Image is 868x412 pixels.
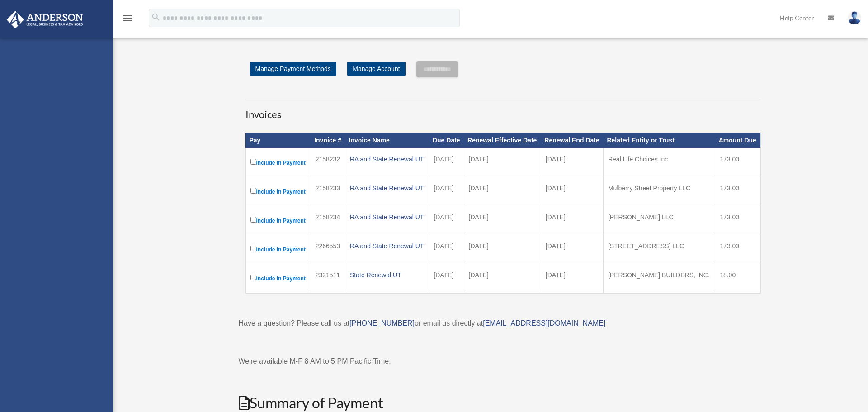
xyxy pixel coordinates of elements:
[429,235,464,264] td: [DATE]
[429,206,464,235] td: [DATE]
[464,148,541,177] td: [DATE]
[603,206,715,235] td: [PERSON_NAME] LLC
[715,148,760,177] td: 173.00
[715,133,760,148] th: Amount Due
[250,244,306,255] label: Include in Payment
[250,215,306,226] label: Include in Payment
[250,157,306,168] label: Include in Payment
[245,99,761,122] h3: Invoices
[350,153,424,166] div: RA and State Renewal UT
[311,264,345,293] td: 2321511
[603,264,715,293] td: [PERSON_NAME] BUILDERS, INC.
[429,264,464,293] td: [DATE]
[429,177,464,206] td: [DATE]
[603,235,715,264] td: [STREET_ADDRESS] LLC
[239,355,768,368] p: We're available M-F 8 AM to 5 PM Pacific Time.
[245,133,311,148] th: Pay
[250,273,306,284] label: Include in Payment
[715,264,760,293] td: 18.00
[311,206,345,235] td: 2158234
[429,148,464,177] td: [DATE]
[541,133,603,148] th: Renewal End Date
[541,177,603,206] td: [DATE]
[464,133,541,148] th: Renewal Effective Date
[464,264,541,293] td: [DATE]
[311,177,345,206] td: 2158233
[464,206,541,235] td: [DATE]
[429,133,464,148] th: Due Date
[250,62,336,76] a: Manage Payment Methods
[603,148,715,177] td: Real Life Choices Inc
[350,182,424,194] div: RA and State Renewal UT
[541,264,603,293] td: [DATE]
[311,235,345,264] td: 2266553
[483,319,605,327] a: [EMAIL_ADDRESS][DOMAIN_NAME]
[250,275,256,280] input: Include in Payment
[250,217,256,223] input: Include in Payment
[349,319,415,327] a: [PHONE_NUMBER]
[603,133,715,148] th: Related Entity or Trust
[311,133,345,148] th: Invoice #
[122,16,133,24] a: menu
[541,206,603,235] td: [DATE]
[250,188,256,194] input: Include in Payment
[350,211,424,223] div: RA and State Renewal UT
[345,133,429,148] th: Invoice Name
[350,240,424,252] div: RA and State Renewal UT
[122,13,133,24] i: menu
[715,206,760,235] td: 173.00
[715,177,760,206] td: 173.00
[350,269,424,281] div: State Renewal UT
[848,11,861,24] img: User Pic
[311,148,345,177] td: 2158232
[250,246,256,251] input: Include in Payment
[541,148,603,177] td: [DATE]
[347,62,405,76] a: Manage Account
[603,177,715,206] td: Mulberry Street Property LLC
[464,177,541,206] td: [DATE]
[151,12,161,22] i: search
[541,235,603,264] td: [DATE]
[250,186,306,197] label: Include in Payment
[250,159,256,165] input: Include in Payment
[4,11,86,28] img: Anderson Advisors Platinum Portal
[239,317,768,330] p: Have a question? Please call us at or email us directly at
[715,235,760,264] td: 173.00
[464,235,541,264] td: [DATE]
